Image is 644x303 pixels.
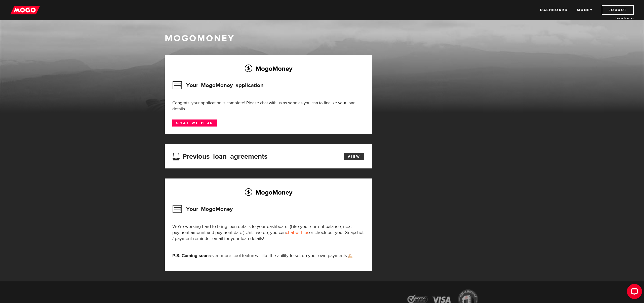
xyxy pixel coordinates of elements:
h2: MogoMoney [172,63,364,74]
a: Money [577,5,593,15]
a: Logout [602,5,634,15]
p: We're working hard to bring loan details to your dashboard! (Like your current balance, next paym... [172,224,364,242]
h1: MogoMoney [165,33,479,44]
div: Congrats, your application is complete! Please chat with us as soon as you can to finalize your l... [172,100,364,112]
iframe: LiveChat chat widget [623,282,644,303]
a: chat with us [286,230,309,235]
h2: MogoMoney [172,187,364,198]
img: strong arm emoji [348,254,352,258]
h3: Previous loan agreements [172,152,267,159]
a: View [344,153,364,160]
h3: Your MogoMoney [172,203,233,216]
p: even more cool features—like the ability to set up your own payments [172,253,364,259]
a: Lender licences [596,16,634,20]
a: Dashboard [540,5,568,15]
strong: P.S. Coming soon: [172,253,210,259]
a: Chat with us [172,119,217,127]
img: mogo_logo-11ee424be714fa7cbb0f0f49df9e16ec.png [10,5,40,15]
h3: Your MogoMoney application [172,79,264,92]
